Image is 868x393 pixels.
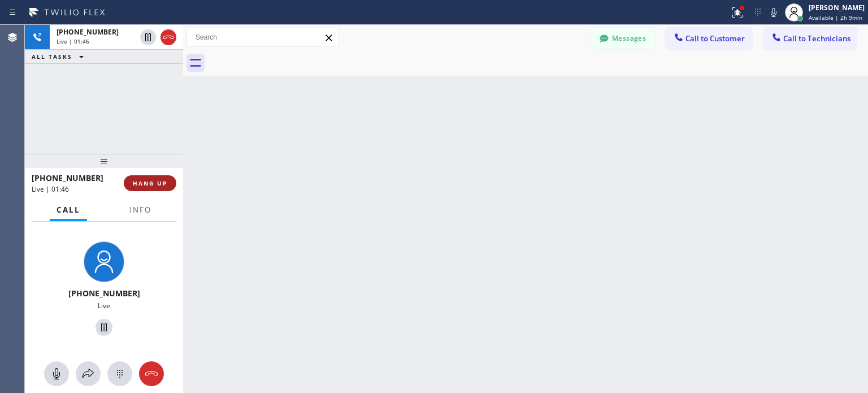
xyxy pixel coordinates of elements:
span: HANG UP [133,179,167,187]
span: Available | 2h 9min [809,14,862,21]
span: Call to Customer [685,33,745,44]
button: Hold Customer [96,319,112,336]
button: Messages [592,28,654,49]
span: Live | 01:46 [32,184,69,194]
button: Open dialpad [107,361,132,386]
button: Call to Customer [666,28,752,49]
button: Hold Customer [140,29,156,45]
button: Info [123,199,158,221]
button: Call to Technicians [763,28,857,49]
span: ALL TASKS [32,53,72,61]
button: HANG UP [124,175,176,191]
span: Call [57,205,80,215]
span: [PHONE_NUMBER] [57,27,119,37]
button: Hang up [160,29,176,45]
button: Mute [766,5,782,20]
button: Hang up [139,361,164,386]
button: Mute [44,361,69,386]
span: Live [98,301,110,310]
button: ALL TASKS [25,50,95,63]
span: [PHONE_NUMBER] [68,288,140,299]
div: [PERSON_NAME] [809,3,865,12]
span: Info [129,205,151,215]
span: Live | 01:46 [57,37,89,45]
input: Search [187,28,338,46]
button: Call [50,199,87,221]
span: Call to Technicians [783,33,850,44]
button: Open directory [76,361,101,386]
span: [PHONE_NUMBER] [32,172,103,183]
